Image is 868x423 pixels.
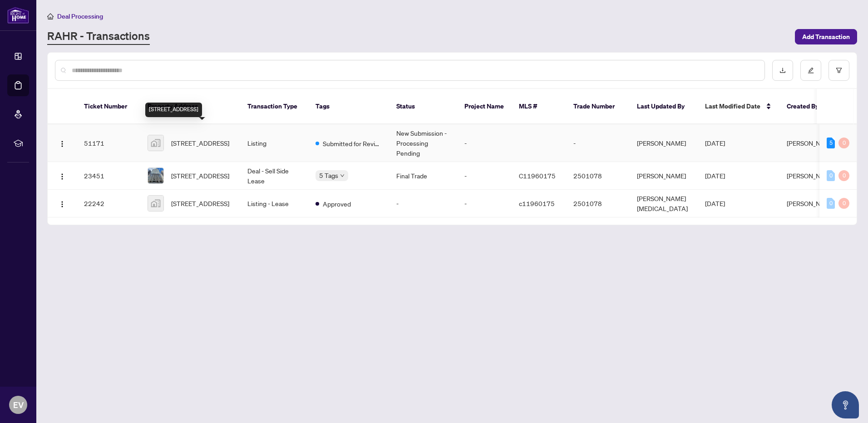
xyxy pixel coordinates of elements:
[772,60,793,81] button: download
[838,170,849,181] div: 0
[59,201,66,208] img: Logo
[340,173,345,178] span: down
[566,190,630,217] td: 2501078
[59,140,66,148] img: Logo
[457,190,512,217] td: -
[457,124,512,162] td: -
[838,198,849,209] div: 0
[705,139,725,147] span: [DATE]
[148,168,163,183] img: thumbnail-img
[512,89,566,124] th: MLS #
[59,173,66,180] img: Logo
[800,60,821,81] button: edit
[630,190,698,217] td: [PERSON_NAME][MEDICAL_DATA]
[630,124,698,162] td: [PERSON_NAME]
[77,162,140,190] td: 23451
[566,89,630,124] th: Trade Number
[630,162,698,190] td: [PERSON_NAME]
[13,398,24,411] span: EV
[47,29,150,45] a: RAHR - Transactions
[140,89,240,124] th: Property Address
[829,60,849,81] button: filter
[7,7,29,24] img: logo
[457,89,512,124] th: Project Name
[838,138,849,148] div: 0
[519,172,556,180] span: C11960175
[77,190,140,217] td: 22242
[240,162,308,190] td: Deal - Sell Side Lease
[698,89,779,124] th: Last Modified Date
[795,29,857,44] button: Add Transaction
[827,138,835,148] div: 5
[827,198,835,209] div: 0
[55,136,69,150] button: Logo
[148,135,163,151] img: thumbnail-img
[802,30,850,44] span: Add Transaction
[55,168,69,183] button: Logo
[148,196,163,211] img: thumbnail-img
[171,198,229,208] span: [STREET_ADDRESS]
[389,162,457,190] td: Final Trade
[77,124,140,162] td: 51171
[323,199,351,209] span: Approved
[705,172,725,180] span: [DATE]
[630,89,698,124] th: Last Updated By
[389,190,457,217] td: -
[787,199,836,207] span: [PERSON_NAME]
[240,190,308,217] td: Listing - Lease
[145,103,202,117] div: [STREET_ADDRESS]
[566,124,630,162] td: -
[55,196,69,211] button: Logo
[827,170,835,181] div: 0
[171,138,229,148] span: [STREET_ADDRESS]
[389,89,457,124] th: Status
[171,171,229,181] span: [STREET_ADDRESS]
[319,170,338,181] span: 5 Tags
[705,101,760,111] span: Last Modified Date
[57,12,103,20] span: Deal Processing
[77,89,140,124] th: Ticket Number
[779,67,786,74] span: download
[566,162,630,190] td: 2501078
[323,138,382,148] span: Submitted for Review
[389,124,457,162] td: New Submission - Processing Pending
[240,89,308,124] th: Transaction Type
[779,89,834,124] th: Created By
[808,67,814,74] span: edit
[308,89,389,124] th: Tags
[457,162,512,190] td: -
[47,13,54,20] span: home
[519,199,555,207] span: c11960175
[832,391,859,418] button: Open asap
[787,139,836,147] span: [PERSON_NAME]
[705,199,725,207] span: [DATE]
[787,172,836,180] span: [PERSON_NAME]
[836,67,842,74] span: filter
[240,124,308,162] td: Listing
